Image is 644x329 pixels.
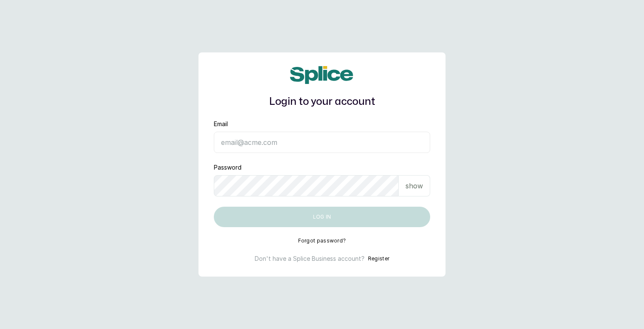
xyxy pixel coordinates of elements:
[368,254,389,263] button: Register
[405,181,423,191] p: show
[214,163,241,172] label: Password
[214,132,430,153] input: email@acme.com
[298,237,346,244] button: Forgot password?
[214,120,228,128] label: Email
[255,254,365,263] p: Don't have a Splice Business account?
[214,207,430,227] button: Log in
[214,94,430,110] h1: Login to your account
